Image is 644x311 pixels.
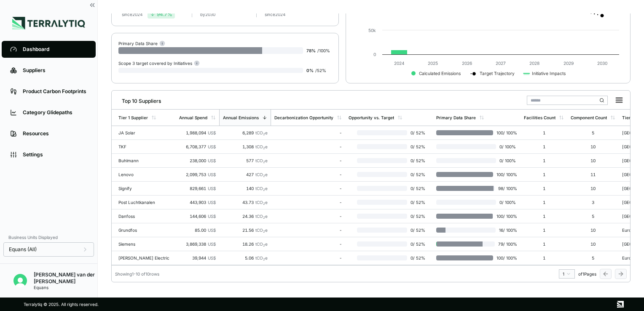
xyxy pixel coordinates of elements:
text: 2026 [462,61,472,66]
span: US$ [208,255,216,260]
div: 1 [524,158,564,163]
div: 1 [524,172,564,177]
button: 1 [559,269,575,279]
sub: 2 [263,244,265,247]
span: US$ [208,241,216,247]
div: Decarbonization Opportunity [274,115,333,120]
div: by 2030 [200,12,215,17]
span: 100 / 100 % [493,172,517,177]
div: 1 [524,241,564,247]
text: 2028 [529,61,539,66]
div: Signify [118,186,172,191]
span: 0 / 100 % [496,144,517,149]
text: Calculated Emissions [419,71,461,76]
div: 11 [571,172,615,177]
div: 1 [524,144,564,149]
text: 2027 [496,61,506,66]
span: tCO e [255,144,268,149]
sub: 2 [263,216,265,220]
span: 0 % [306,68,314,73]
span: tCO e [255,200,268,205]
sub: 2 [263,202,265,206]
div: Business Units Displayed [3,232,94,242]
span: US$ [208,228,216,233]
div: 443,903 [179,200,216,205]
span: 0 / 52 % [407,172,429,177]
div: 94.7 % [150,11,172,18]
div: 5 [571,255,615,260]
div: 1 [524,186,564,191]
div: - [274,172,342,177]
div: 6,708,377 [179,144,216,149]
span: tCO e [255,172,268,177]
sub: 2 [263,174,265,178]
div: since 2024 [265,12,285,17]
div: 85.00 [179,228,216,233]
div: 39,944 [179,255,216,260]
div: - [274,144,342,149]
div: 144,606 [179,214,216,219]
span: US$ [208,186,216,191]
div: Equans [34,285,97,290]
span: 100 / 100 % [493,255,517,260]
text: 2030 [597,61,607,66]
div: 5 [571,130,615,135]
div: Suppliers [23,67,87,74]
div: [PERSON_NAME] Electric [118,255,172,260]
text: 2024 [394,61,405,66]
div: JA Solar [118,130,172,135]
div: 3 [571,200,615,205]
span: US$ [208,130,216,135]
div: 10 [571,186,615,191]
div: Tier 1 Supplier [118,115,148,120]
div: 10 [571,228,615,233]
div: TKF [118,144,172,149]
div: Buhlmann [118,158,172,163]
text: Target Trajectory [480,71,515,76]
div: Resources [23,130,87,137]
div: Siemens [118,241,172,247]
div: Top 10 Suppliers [115,94,161,105]
span: 0 / 52 % [407,130,429,135]
div: 10 [571,144,615,149]
div: 1 [524,255,564,260]
div: 43.73 [223,200,268,205]
text: 50k [368,28,376,33]
div: Opportunity vs. Target [349,115,394,120]
div: - [274,241,342,247]
span: 100 / 100 % [493,130,517,135]
div: 1 [524,214,564,219]
span: 0 / 52 % [407,255,429,260]
div: Showing 1 - 10 of 10 rows [115,271,159,276]
span: 0 / 52 % [407,144,429,149]
div: 21.56 [223,228,268,233]
div: - [274,228,342,233]
text: 2029 [563,61,574,66]
span: 0 / 52 % [407,214,429,219]
span: US$ [208,172,216,177]
div: 140 [223,186,268,191]
div: Settings [23,151,87,158]
div: since 2024 [122,12,142,17]
span: 0 / 100 % [496,158,517,163]
div: Category Glidepaths [23,109,87,116]
div: 5.06 [223,255,268,260]
div: Danfoss [118,214,172,219]
span: / 100 % [317,48,330,53]
sub: 2 [263,160,265,164]
sub: 2 [263,257,265,261]
div: 238,000 [179,158,216,163]
div: Primary Data Share [118,40,165,46]
div: 427 [223,172,268,177]
span: 79 / 100 % [495,241,517,247]
div: 3,869,338 [179,241,216,247]
span: 78 % [306,48,316,53]
div: - [274,200,342,205]
div: 1 [524,200,564,205]
span: 100 / 100 % [493,214,517,219]
span: 0 / 52 % [407,241,429,247]
div: 577 [223,158,268,163]
text: Initiative Impacts [532,71,566,76]
span: tCO e [255,158,268,163]
div: - [274,186,342,191]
